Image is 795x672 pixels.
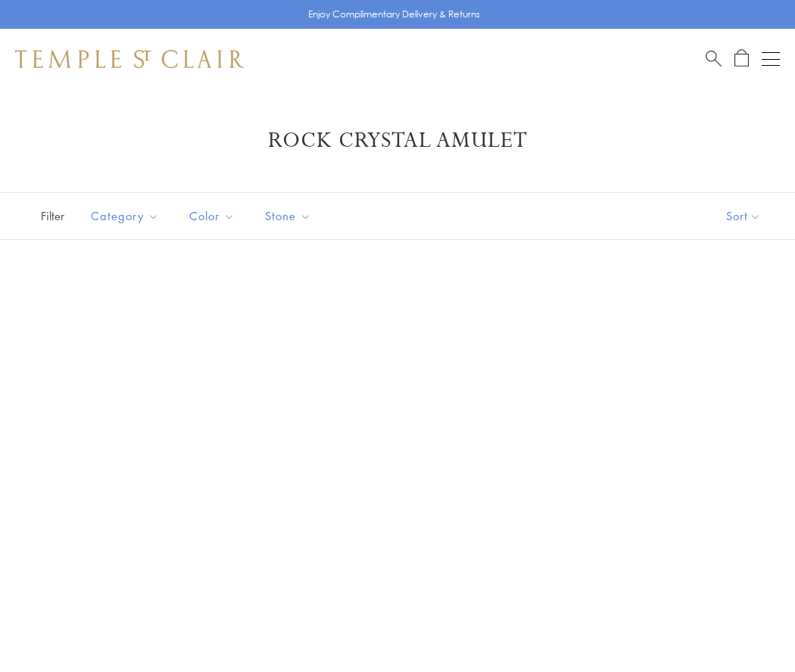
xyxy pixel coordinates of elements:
[254,199,323,233] button: Stone
[257,207,323,226] span: Stone
[762,50,780,68] button: Open navigation
[38,127,757,154] h1: Rock Crystal Amulet
[734,49,749,68] a: Open Shopping Bag
[182,207,246,226] span: Color
[79,199,170,233] button: Category
[706,49,722,68] a: Search
[178,199,246,233] button: Color
[692,193,795,239] button: Show sort by
[83,207,170,226] span: Category
[15,50,244,68] img: Temple St. Clair
[308,7,480,22] p: Enjoy Complimentary Delivery & Returns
